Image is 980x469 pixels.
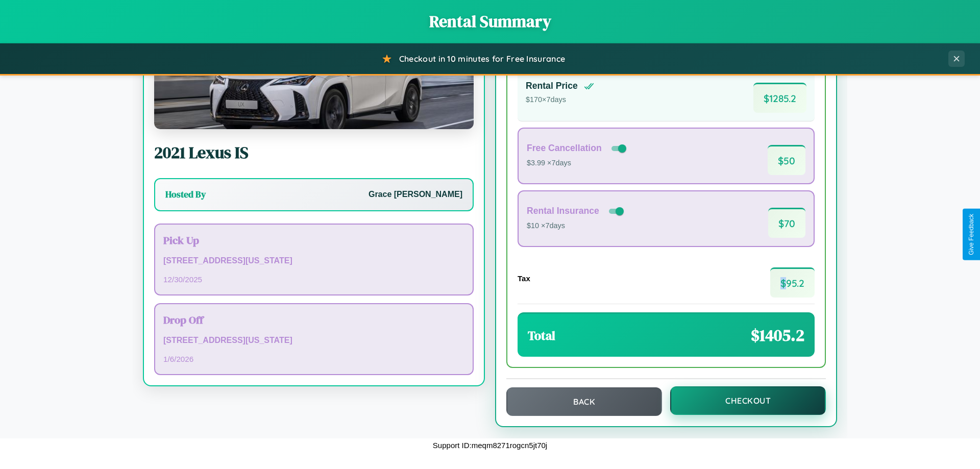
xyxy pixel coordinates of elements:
h3: Total [528,327,555,344]
h4: Tax [518,274,530,283]
p: [STREET_ADDRESS][US_STATE] [163,333,464,348]
h3: Pick Up [163,233,464,248]
span: $ 50 [768,145,805,175]
h4: Rental Price [526,81,578,91]
span: $ 1405.2 [751,324,804,347]
span: $ 1285.2 [753,83,806,113]
p: 12 / 30 / 2025 [163,273,464,286]
h1: Rental Summary [10,10,970,33]
button: Checkout [670,386,826,415]
span: $ 70 [768,208,805,238]
h3: Drop Off [163,312,464,327]
button: Back [506,387,662,416]
p: $10 × 7 days [527,219,626,233]
p: $ 170 × 7 days [526,93,594,107]
h4: Free Cancellation [527,143,602,154]
p: 1 / 6 / 2026 [163,352,464,366]
span: $ 95.2 [770,267,815,298]
p: [STREET_ADDRESS][US_STATE] [163,254,464,268]
h2: 2021 Lexus IS [154,141,474,164]
span: Checkout in 10 minutes for Free Insurance [399,54,565,64]
h3: Hosted By [165,188,206,201]
p: Grace [PERSON_NAME] [369,187,462,202]
p: Support ID: meqm8271rogcn5jt70j [433,438,547,452]
img: Lexus IS [154,27,474,129]
div: Give Feedback [968,214,975,255]
h4: Rental Insurance [527,206,599,216]
p: $3.99 × 7 days [527,157,628,170]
